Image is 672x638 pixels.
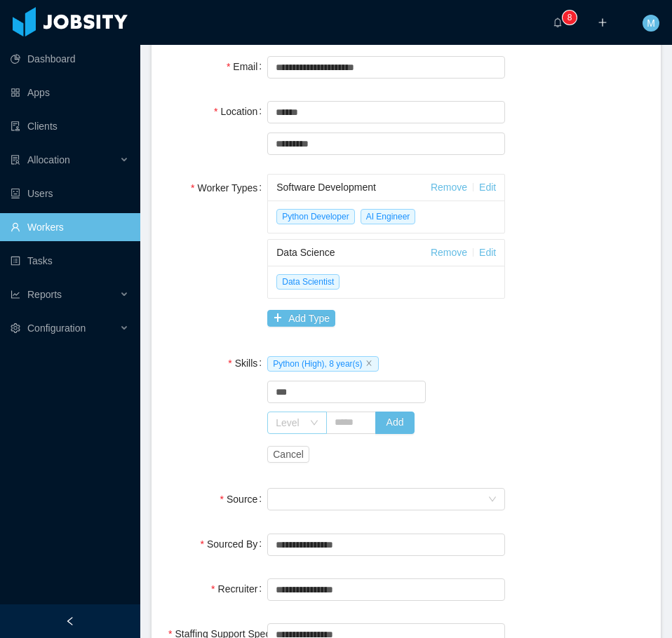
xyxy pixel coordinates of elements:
[267,310,335,327] button: icon: plusAdd Type
[479,247,496,258] a: Edit
[27,289,62,300] span: Reports
[11,213,129,241] a: icon: userWorkers
[276,240,431,266] div: Data Science
[27,323,86,334] span: Configuration
[276,416,303,430] div: Level
[11,323,20,333] i: icon: setting
[267,356,378,372] span: Python (High), 8 year(s)
[479,182,496,193] a: Edit
[310,419,318,428] i: icon: down
[11,79,129,107] a: icon: appstoreApps
[27,154,70,165] span: Allocation
[228,358,267,369] label: Skills
[211,583,267,595] label: Recruiter
[567,11,572,25] p: 8
[11,247,129,275] a: icon: profileTasks
[361,209,416,224] span: AI Engineer
[227,61,267,72] label: Email
[563,11,577,25] sup: 8
[191,182,267,194] label: Worker Types
[11,45,129,73] a: icon: pie-chartDashboard
[431,182,467,193] a: Remove
[11,290,20,299] i: icon: line-chart
[267,56,505,79] input: Email
[276,274,340,290] span: Data Scientist
[365,360,372,367] i: icon: close
[553,18,563,27] i: icon: bell
[214,106,267,117] label: Location
[276,175,431,201] div: Software Development
[598,18,607,27] i: icon: plus
[276,209,354,224] span: Python Developer
[431,247,467,258] a: Remove
[647,15,655,32] span: M
[11,112,129,140] a: icon: auditClients
[220,494,268,505] label: Source
[267,446,309,463] button: Cancel
[375,412,415,434] button: Add
[11,155,20,165] i: icon: solution
[11,179,129,208] a: icon: robotUsers
[201,538,268,550] label: Sourced By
